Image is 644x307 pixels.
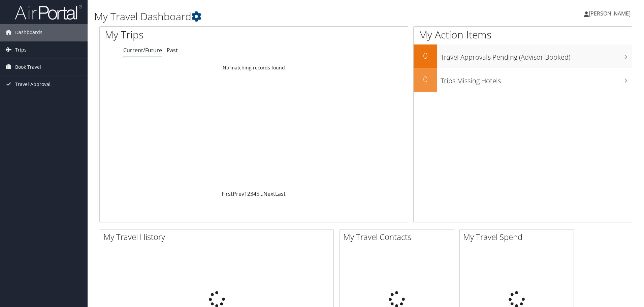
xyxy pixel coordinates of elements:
span: … [259,190,263,197]
a: 0Travel Approvals Pending (Advisor Booked) [414,44,632,68]
a: 0Trips Missing Hotels [414,68,632,92]
a: [PERSON_NAME] [584,3,637,24]
h1: My Travel Dashboard [94,9,456,24]
h3: Travel Approvals Pending (Advisor Booked) [441,49,632,62]
a: 3 [250,190,253,197]
span: Travel Approval [15,76,51,93]
a: Next [263,190,275,197]
span: Dashboards [15,24,42,41]
td: No matching records found [100,62,408,74]
h1: My Trips [105,28,275,42]
h2: My Travel Spend [463,231,574,243]
h3: Trips Missing Hotels [441,73,632,86]
span: Book Travel [15,59,41,75]
h2: 0 [414,73,437,85]
a: 4 [253,190,256,197]
h2: My Travel Contacts [343,231,454,243]
a: Last [275,190,286,197]
a: 5 [256,190,259,197]
h1: My Action Items [414,28,632,42]
h2: 0 [414,50,437,61]
a: Prev [233,190,244,197]
a: Past [167,47,178,54]
a: First [222,190,233,197]
a: 2 [247,190,250,197]
a: 1 [244,190,247,197]
a: Current/Future [123,47,162,54]
img: airportal-logo.png [15,4,82,20]
span: Trips [15,41,27,58]
h2: My Travel History [103,231,333,243]
span: [PERSON_NAME] [589,10,631,17]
